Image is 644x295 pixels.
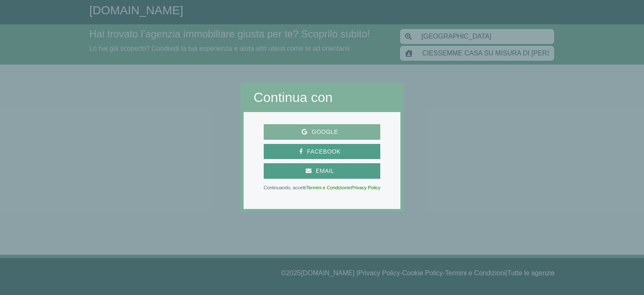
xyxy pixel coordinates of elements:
[306,185,349,190] a: Termini e Condizioni
[264,124,381,140] button: Google
[307,127,342,137] span: Google
[303,146,345,157] span: Facebook
[264,185,381,190] p: Continuando, accetti e
[351,185,381,190] a: Privacy Policy
[312,166,338,176] span: Email
[254,89,391,105] h2: Continua con
[264,163,381,179] button: Email
[264,144,381,159] button: Facebook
